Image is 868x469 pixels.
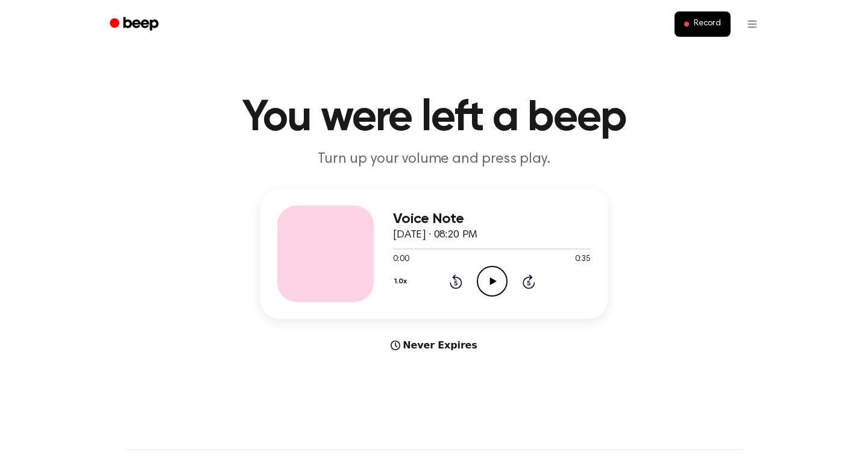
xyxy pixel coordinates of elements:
[125,96,743,140] h1: You were left a beep
[260,338,608,353] div: Never Expires
[393,271,411,292] button: 1.0x
[694,19,721,30] span: Record
[575,253,591,266] span: 0:35
[101,13,169,36] a: Beep
[203,150,665,169] p: Turn up your volume and press play.
[738,10,767,39] button: Open menu
[393,211,591,227] h3: Voice Note
[393,253,409,266] span: 0:00
[393,230,477,241] span: [DATE] · 08:20 PM
[675,11,731,37] button: Record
